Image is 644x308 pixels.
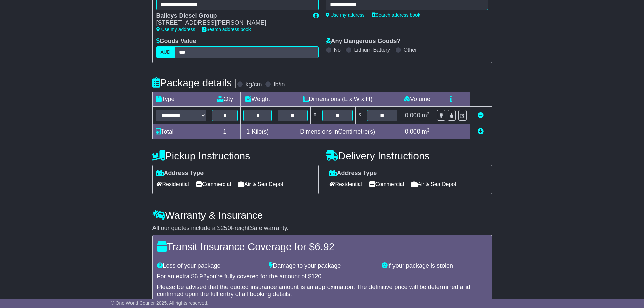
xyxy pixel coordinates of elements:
sup: 3 [427,111,430,116]
div: All our quotes include a $ FreightSafe warranty. [152,224,492,232]
td: Total [152,124,209,139]
span: Residential [156,179,189,189]
td: Dimensions in Centimetre(s) [275,124,400,139]
span: 0.000 [405,112,420,119]
span: m [422,112,430,119]
span: © One World Courier 2025. All rights reserved. [111,300,209,306]
label: No [334,47,341,53]
td: Qty [209,92,241,107]
span: Air & Sea Depot [238,179,283,189]
td: Kilo(s) [241,124,275,139]
label: lb/in [273,81,285,88]
a: Add new item [478,128,484,135]
a: Use my address [156,27,195,32]
div: For an extra $ you're fully covered for the amount of $ . [157,273,487,280]
td: Type [152,92,209,107]
span: 250 [221,224,231,231]
h4: Package details | [152,77,237,88]
h4: Transit Insurance Coverage for $ [157,241,487,252]
a: Remove this item [478,112,484,119]
h4: Delivery Instructions [326,150,492,161]
div: Loss of your package [153,262,266,270]
span: Commercial [196,179,231,189]
label: Address Type [329,170,377,177]
td: x [355,107,364,124]
label: Goods Value [156,38,196,45]
td: Dimensions (L x W x H) [275,92,400,107]
a: Search address book [202,27,251,32]
h4: Pickup Instructions [152,150,319,161]
a: Search address book [372,12,420,18]
div: Baileys Diesel Group [156,12,306,20]
span: 1 [246,128,250,135]
a: Use my address [326,12,365,18]
h4: Warranty & Insurance [152,210,492,221]
span: m [422,128,430,135]
label: Any Dangerous Goods? [326,38,401,45]
label: Lithium Battery [354,47,390,53]
label: Address Type [156,170,204,177]
div: Damage to your package [266,262,378,270]
sup: 3 [427,127,430,133]
span: Residential [329,179,362,189]
span: Commercial [369,179,404,189]
span: 6.92 [195,273,207,280]
td: Weight [241,92,275,107]
td: x [311,107,319,124]
label: Other [404,47,417,53]
span: 6.92 [315,241,334,252]
label: kg/cm [245,81,262,88]
div: [STREET_ADDRESS][PERSON_NAME] [156,19,306,27]
td: 1 [209,124,241,139]
div: Please be advised that the quoted insurance amount is an approximation. The definitive price will... [157,284,487,298]
span: 120 [311,273,321,280]
div: If your package is stolen [378,262,491,270]
span: Air & Sea Depot [411,179,456,189]
label: AUD [156,46,175,58]
td: Volume [400,92,434,107]
span: 0.000 [405,128,420,135]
